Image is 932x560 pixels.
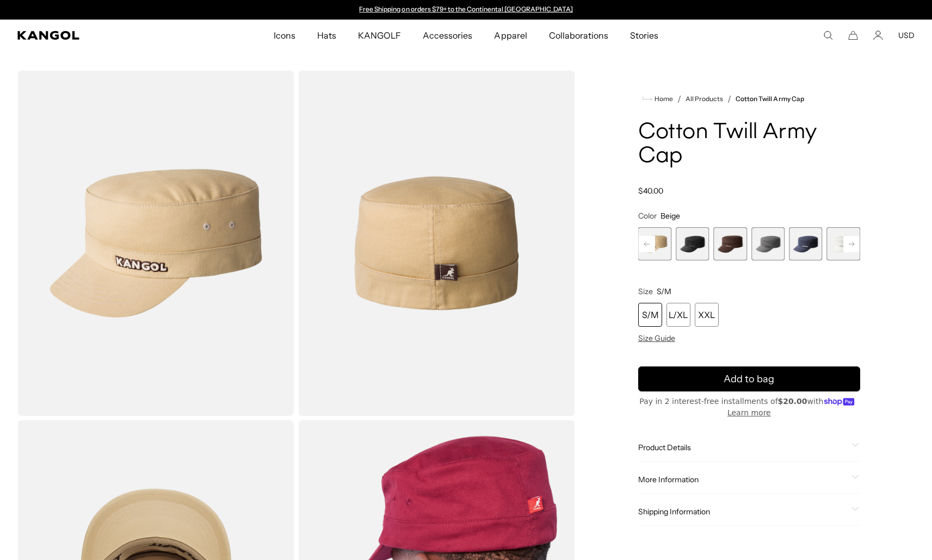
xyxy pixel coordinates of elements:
[848,30,858,40] button: Cart
[638,287,653,296] span: Size
[630,20,658,51] span: Stories
[723,92,731,105] li: /
[619,20,669,51] a: Stories
[412,20,483,51] a: Accessories
[263,20,306,51] a: Icons
[17,71,294,416] img: color-beige
[686,95,723,103] a: All Products
[638,227,671,260] div: 3 of 9
[354,5,578,14] div: Announcement
[274,20,295,51] span: Icons
[827,227,860,260] label: White
[306,20,347,51] a: Hats
[298,71,575,416] img: color-beige
[354,5,578,14] div: 1 of 2
[359,5,573,13] a: Free Shipping on orders $79+ to the Continental [GEOGRAPHIC_DATA]
[347,20,412,51] a: KANGOLF
[549,20,608,51] span: Collaborations
[724,372,774,387] span: Add to bag
[494,20,527,51] span: Apparel
[638,227,671,260] label: Beige
[661,211,680,221] span: Beige
[643,94,673,104] a: Home
[317,20,336,51] span: Hats
[751,227,785,260] div: 6 of 9
[354,5,578,14] slideshow-component: Announcement bar
[695,303,719,327] div: XXL
[789,227,822,260] div: 7 of 9
[676,227,709,260] label: Black
[898,30,915,40] button: USD
[652,95,673,103] span: Home
[657,287,671,296] span: S/M
[873,30,883,40] a: Account
[751,227,785,260] label: Grey
[17,31,181,40] a: Kangol
[827,227,860,260] div: 8 of 9
[666,303,690,327] div: L/XL
[638,186,663,196] span: $40.00
[483,20,538,51] a: Apparel
[638,211,657,221] span: Color
[638,443,847,452] span: Product Details
[713,227,746,260] label: Brown
[736,95,804,103] a: Cotton Twill Army Cap
[789,227,822,260] label: Navy
[638,92,860,105] nav: breadcrumbs
[358,20,401,51] span: KANGOLF
[638,121,860,169] h1: Cotton Twill Army Cap
[673,92,681,105] li: /
[423,20,472,51] span: Accessories
[638,303,662,327] div: S/M
[638,507,847,517] span: Shipping Information
[823,30,833,40] summary: Search here
[638,475,847,484] span: More Information
[638,366,860,391] button: Add to bag
[713,227,746,260] div: 5 of 9
[676,227,709,260] div: 4 of 9
[538,20,619,51] a: Collaborations
[638,333,675,343] span: Size Guide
